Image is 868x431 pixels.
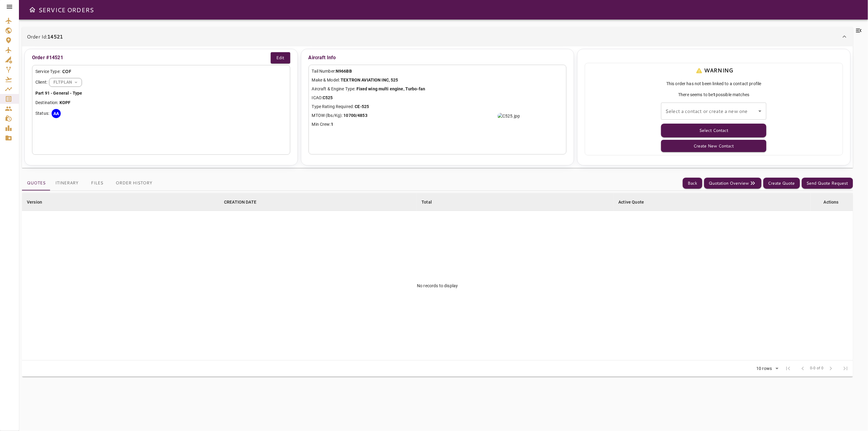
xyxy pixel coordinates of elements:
p: Status: [35,110,49,117]
p: Type Rating Required: [312,103,563,110]
p: ICAO: [312,95,563,101]
button: Create New Contact [661,140,766,152]
p: Aircraft & Engine Type: [312,86,563,92]
p: Destination: [35,100,287,106]
p: Order #14521 [32,54,63,61]
b: CE-525 [355,104,369,109]
span: This order has not been linked to a contact profile [588,81,840,87]
b: 10700/4853 [344,113,367,118]
p: WARNING [694,66,733,74]
span: Previous Page [795,361,810,376]
b: N966BB [336,69,352,74]
p: MTOW (lbs/Kg): [312,112,563,119]
div: Active Quote [618,198,644,206]
button: Order History [111,176,157,190]
button: Files [83,176,111,190]
button: Edit [271,52,290,63]
b: Fixed wing multi engine, Turbo-fan [356,86,425,91]
span: CREATION DATE [224,198,264,206]
div: Version [27,198,42,206]
div: Total [421,198,432,206]
button: Send Quote Request [802,178,853,189]
div: FLTPLAN [49,74,82,90]
p: COF [62,68,71,75]
span: Active Quote [618,198,652,206]
b: O [62,100,65,105]
b: K [60,100,62,105]
span: Last Page [838,361,853,376]
td: No records to display [22,211,853,360]
b: 1 [713,92,716,97]
p: Part 91 - General - Type [35,90,287,96]
span: There seems to be possible matches [588,92,840,98]
div: 10 rows [755,366,773,371]
p: Aircraft Info [309,52,567,63]
button: Open drawer [26,4,38,16]
p: Tail Number: [312,68,563,74]
span: 0-0 of 0 [810,365,823,371]
h6: SERVICE ORDERS [38,5,94,15]
b: TEXTRON AVIATION INC, 525 [341,78,398,82]
div: Service Type: [35,68,287,75]
div: 10 rows [752,364,781,373]
button: Quotation Overview [704,178,761,189]
span: Next Page [824,361,838,376]
button: Back [683,178,702,189]
button: Open [756,107,764,115]
b: C525 [323,95,333,100]
div: AA [52,109,61,118]
div: basic tabs example [22,176,157,190]
button: Create Quote [763,178,800,189]
b: 1 [331,122,333,127]
b: 14521 [47,33,63,40]
b: F [68,100,71,105]
div: Order Id:14521 [22,27,853,46]
button: Select Contact [661,124,766,137]
span: First Page [781,361,795,376]
button: Itinerary [50,176,83,190]
p: Make & Model: [312,77,563,83]
button: Quotes [22,176,50,190]
p: Order Id: [27,33,63,40]
div: Order Id:14521 [22,46,853,168]
div: Client: [35,78,287,87]
p: Min Crew: [312,121,563,128]
div: CREATION DATE [224,198,256,206]
b: P [65,100,68,105]
img: C525.jpg [497,113,520,119]
span: Version [27,198,50,206]
span: Total [421,198,440,206]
